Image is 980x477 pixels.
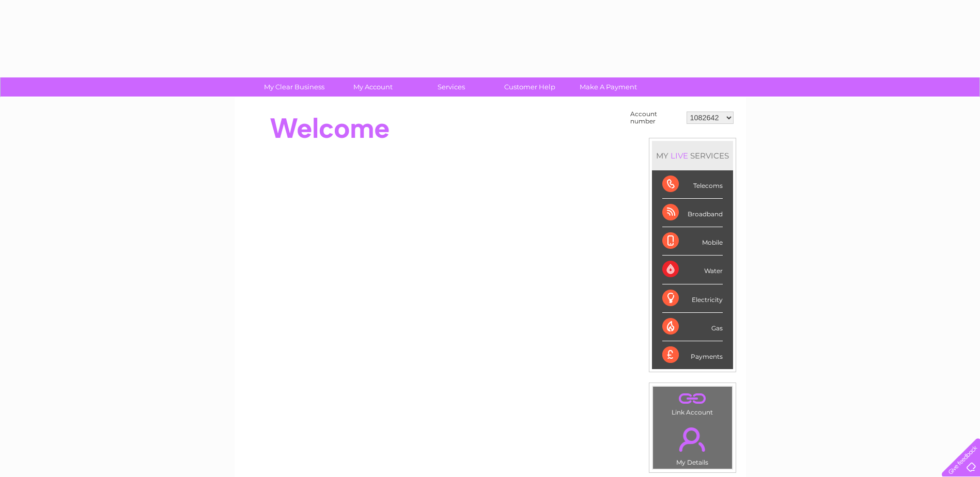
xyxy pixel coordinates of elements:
div: Mobile [662,227,723,256]
a: . [656,389,729,407]
td: Account number [628,108,684,128]
div: Payments [662,341,723,369]
div: Telecoms [662,170,723,199]
td: Link Account [652,386,733,419]
div: LIVE [668,151,690,161]
a: Customer Help [487,77,572,97]
td: My Details [652,419,733,469]
a: My Account [330,77,415,97]
a: My Clear Business [252,77,337,97]
div: Water [662,256,723,284]
div: Gas [662,313,723,341]
a: Services [409,77,494,97]
div: MY SERVICES [652,141,733,170]
div: Broadband [662,199,723,227]
a: . [656,421,729,457]
div: Electricity [662,284,723,313]
a: Make A Payment [566,77,651,97]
